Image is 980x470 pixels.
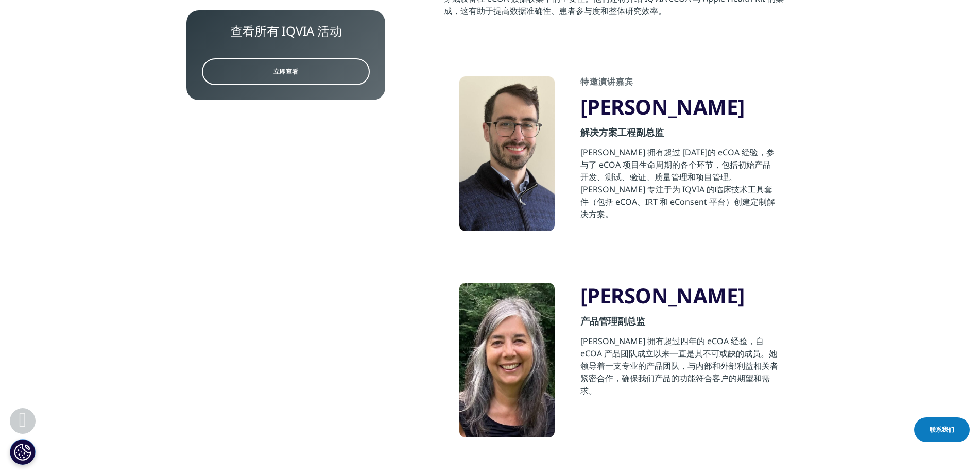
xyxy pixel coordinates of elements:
[230,22,342,39] font: 查看所有 IQVIA 活动
[580,281,744,310] font: [PERSON_NAME]
[273,67,298,76] font: 立即查看
[914,417,970,442] a: 联系我们
[930,425,954,434] font: 联系我们
[580,315,645,327] font: 产品管理副总监
[580,126,664,138] font: 解决方案工程副总监
[580,335,778,396] font: [PERSON_NAME] 拥有超过四年的 eCOA 经验，自 eCOA 产品团队成立以来一直是其不可或缺的成员。她领导着一支专业的产品团队，与内部和外部利益相关者紧密合作，确保我们产品的功能符...
[580,147,775,220] font: [PERSON_NAME] 拥有超过 [DATE]的 eCOA 经验，参与了 eCOA 项目生命周期的各个环节，包括初始产品开发、测试、验证、质量管理和项目管理。[PERSON_NAME] 专注...
[580,92,744,121] font: [PERSON_NAME]
[202,58,370,85] a: 立即查看
[10,439,36,465] button: Cookie 设置
[580,76,633,87] font: 特邀演讲嘉宾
